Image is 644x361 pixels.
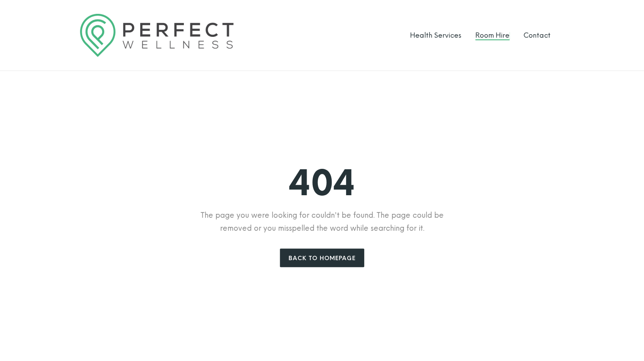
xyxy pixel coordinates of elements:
a: Health Services [410,31,461,39]
a: Room Hire [475,31,509,39]
img: Logo Perfect Wellness 710x197 [80,14,234,57]
a: Back to Homepage [280,248,364,267]
h5: The page you were looking for couldn't be found. The page could be removed or you misspelled the ... [80,209,564,235]
h1: 404 [80,165,564,202]
a: Contact [523,31,551,39]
